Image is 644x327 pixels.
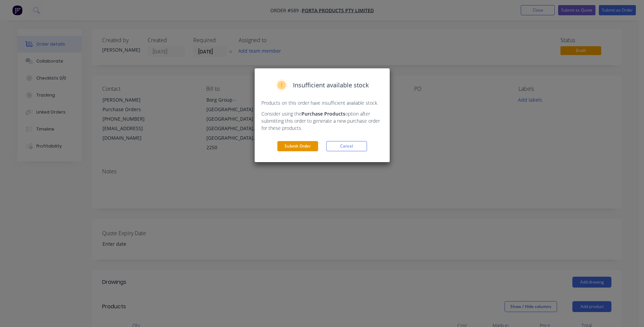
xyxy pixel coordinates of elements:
span: Insufficient available stock [293,81,369,90]
p: Consider using the option after submitting this order to generate a new purchase order for these ... [261,110,383,132]
strong: Purchase Products [301,110,345,117]
p: Products on this order have insufficient available stock. [261,99,383,106]
button: Submit Order [277,141,318,151]
button: Cancel [326,141,367,151]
